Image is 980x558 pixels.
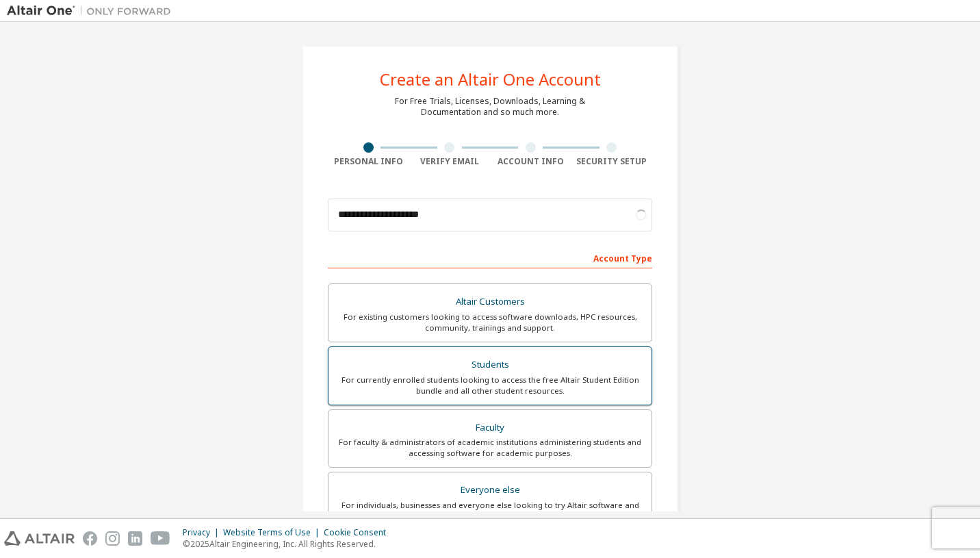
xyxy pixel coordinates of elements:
[128,531,142,546] img: linkedin.svg
[183,527,223,538] div: Privacy
[337,355,643,375] div: Students
[337,437,643,459] div: For faculty & administrators of academic institutions administering students and accessing softwa...
[183,538,394,550] p: © 2025 Altair Engineering, Inc. All Rights Reserved.
[7,4,178,18] img: Altair One
[409,156,491,167] div: Verify Email
[337,375,643,396] div: For currently enrolled students looking to access the free Altair Student Edition bundle and all ...
[337,292,643,312] div: Altair Customers
[395,96,585,118] div: For Free Trials, Licenses, Downloads, Learning & Documentation and so much more.
[337,500,643,522] div: For individuals, businesses and everyone else looking to try Altair software and explore our prod...
[337,418,643,437] div: Faculty
[328,156,409,167] div: Personal Info
[4,531,75,546] img: altair_logo.svg
[328,246,652,268] div: Account Type
[380,71,601,88] div: Create an Altair One Account
[324,527,394,538] div: Cookie Consent
[151,531,170,546] img: youtube.svg
[337,312,643,333] div: For existing customers looking to access software downloads, HPC resources, community, trainings ...
[105,531,120,546] img: instagram.svg
[571,156,653,167] div: Security Setup
[83,531,97,546] img: facebook.svg
[490,156,571,167] div: Account Info
[223,527,324,538] div: Website Terms of Use
[337,481,643,500] div: Everyone else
